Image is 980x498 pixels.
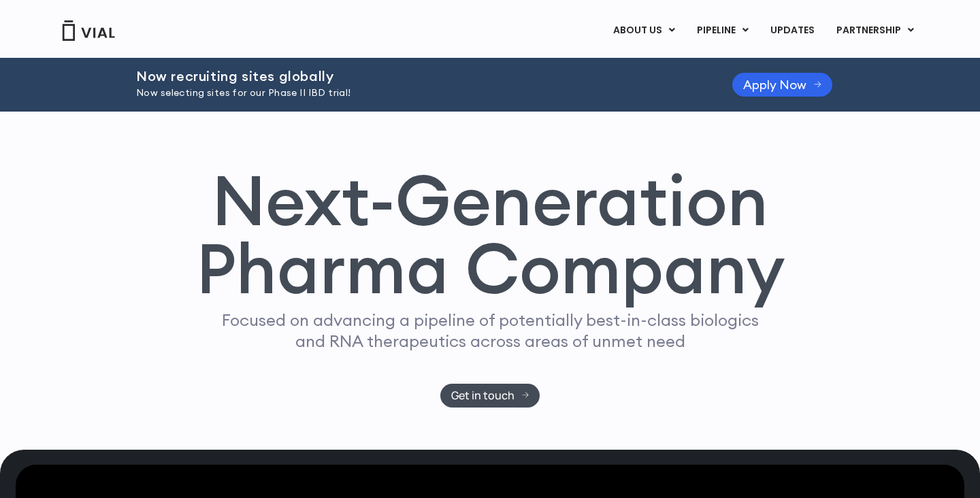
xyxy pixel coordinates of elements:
[195,166,785,303] h1: Next-Generation Pharma Company
[216,310,764,352] p: Focused on advancing a pipeline of potentially best-in-class biologics and RNA therapeutics acros...
[759,19,825,42] a: UPDATES
[136,86,698,101] p: Now selecting sites for our Phase II IBD trial!
[61,20,116,41] img: Vial Logo
[451,391,514,401] span: Get in touch
[732,73,832,97] a: Apply Now
[826,19,925,42] a: PARTNERSHIPMenu Toggle
[686,19,759,42] a: PIPELINEMenu Toggle
[136,69,698,84] h2: Now recruiting sites globally
[602,19,685,42] a: ABOUT USMenu Toggle
[743,80,806,90] span: Apply Now
[440,384,540,408] a: Get in touch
